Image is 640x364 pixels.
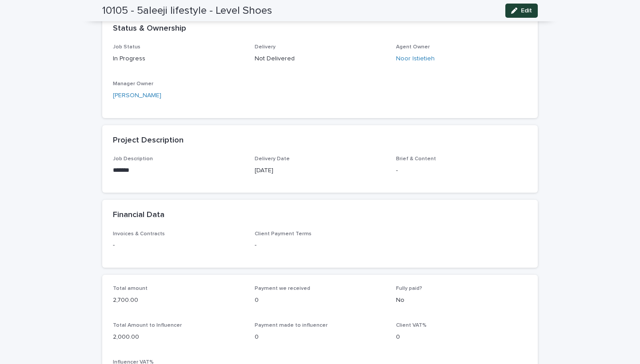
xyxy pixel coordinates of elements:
[113,24,186,34] h2: Status & Ownership
[113,44,140,50] span: Job Status
[396,44,430,50] span: Agent Owner
[255,286,310,291] span: Payment we received
[396,286,422,291] span: Fully paid?
[113,323,182,328] span: Total Amount to Influencer
[396,323,427,328] span: Client VAT%
[396,156,436,162] span: Brief & Content
[396,332,527,342] p: 0
[255,323,328,328] span: Payment made to influencer
[255,44,276,50] span: Delivery
[396,296,527,305] p: No
[255,332,386,342] p: 0
[255,54,386,63] p: Not Delivered
[113,296,244,305] p: 2,700.00
[396,166,527,175] p: -
[113,54,244,63] p: In Progress
[255,166,386,175] p: [DATE]
[113,136,184,146] h2: Project Description
[113,156,153,162] span: Job Description
[102,4,272,17] h2: 10105 - 5aleeji lifestyle - Level Shoes
[113,81,153,87] span: Manager Owner
[113,332,244,342] p: 2,000.00
[113,231,165,237] span: Invoices & Contracts
[113,286,148,291] span: Total amount
[113,210,164,220] h2: Financial Data
[505,4,538,18] button: Edit
[396,54,435,63] a: Noor Istietieh
[521,8,532,14] span: Edit
[113,241,244,250] p: -
[113,91,161,100] a: [PERSON_NAME]
[255,296,386,305] p: 0
[255,156,290,162] span: Delivery Date
[255,231,312,237] span: Client Payment Terms
[255,241,386,250] p: -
